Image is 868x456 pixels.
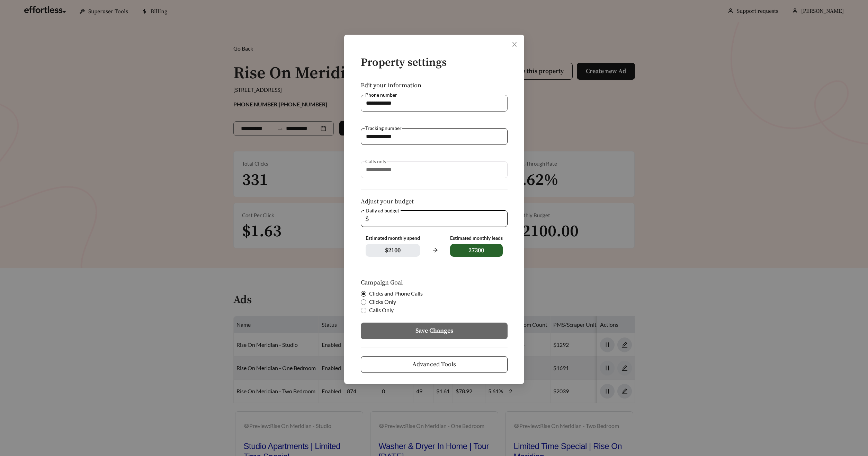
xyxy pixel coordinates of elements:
span: $ [365,211,369,227]
h5: Campaign Goal [361,279,508,286]
span: Calls Only [366,306,396,314]
span: Clicks and Phone Calls [366,289,426,298]
button: Close [505,35,524,54]
h4: Property settings [361,57,508,69]
div: Estimated monthly leads [450,235,502,241]
span: $ 2100 [366,244,420,257]
span: arrow-right [428,244,441,257]
h5: Edit your information [361,82,508,89]
span: Advanced Tools [412,360,456,369]
h5: Adjust your budget [361,198,508,205]
button: Advanced Tools [361,356,508,373]
button: Save Changes [361,323,508,339]
span: 27300 [450,244,502,257]
div: Estimated monthly spend [366,235,420,241]
span: close [511,41,518,47]
span: Clicks Only [366,298,399,306]
a: Advanced Tools [361,361,508,367]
